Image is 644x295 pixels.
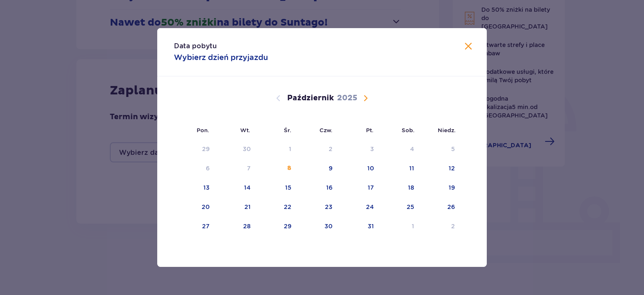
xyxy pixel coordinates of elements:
[338,140,380,159] td: Data niedostępna. piątek, 3 października 2025
[202,203,210,211] div: 20
[338,179,380,197] td: 17
[216,198,257,217] td: 21
[420,179,461,197] td: 19
[202,222,210,230] div: 27
[370,145,374,153] div: 3
[338,198,380,217] td: 24
[257,140,297,159] td: Data niedostępna. środa, 1 października 2025
[284,203,291,211] div: 22
[174,198,216,217] td: 20
[366,127,374,133] small: Pt.
[408,183,414,192] div: 18
[402,127,415,133] small: Sob.
[174,140,216,159] td: Data niedostępna. poniedziałek, 29 września 2025
[420,217,461,236] td: 2
[257,159,297,178] td: 8
[338,159,380,178] td: 10
[380,159,421,178] td: 11
[326,183,332,192] div: 16
[380,179,421,197] td: 18
[202,145,210,153] div: 29
[287,164,291,172] div: 8
[289,145,291,153] div: 1
[366,203,374,211] div: 24
[297,217,339,236] td: 30
[438,127,456,133] small: Niedz.
[174,179,216,197] td: 13
[174,217,216,236] td: 27
[337,93,357,103] p: 2025
[420,140,461,159] td: Data niedostępna. niedziela, 5 października 2025
[447,203,455,211] div: 26
[247,164,251,172] div: 7
[297,179,339,197] td: 16
[407,203,414,211] div: 25
[240,127,250,133] small: Wt.
[420,198,461,217] td: 26
[463,42,473,52] button: Zamknij
[273,93,283,103] button: Poprzedni miesiąc
[297,159,339,178] td: 9
[410,145,414,153] div: 4
[319,127,332,133] small: Czw.
[206,164,210,172] div: 6
[329,164,332,172] div: 9
[420,159,461,178] td: 12
[338,217,380,236] td: 31
[368,222,374,230] div: 31
[284,127,291,133] small: Śr.
[451,222,455,230] div: 2
[174,159,216,178] td: Data niedostępna. poniedziałek, 6 października 2025
[449,164,455,172] div: 12
[367,164,374,172] div: 10
[380,217,421,236] td: 1
[216,140,257,159] td: Data niedostępna. wtorek, 30 września 2025
[216,217,257,236] td: 28
[297,140,339,159] td: Data niedostępna. czwartek, 2 października 2025
[257,217,297,236] td: 29
[257,179,297,197] td: 15
[257,198,297,217] td: 22
[325,222,332,230] div: 30
[449,183,455,192] div: 19
[203,183,210,192] div: 13
[297,198,339,217] td: 23
[409,164,414,172] div: 11
[368,183,374,192] div: 17
[244,183,251,192] div: 14
[287,93,334,103] p: Październik
[380,140,421,159] td: Data niedostępna. sobota, 4 października 2025
[216,179,257,197] td: 14
[380,198,421,217] td: 25
[361,93,371,103] button: Następny miesiąc
[451,145,455,153] div: 5
[325,203,332,211] div: 23
[329,145,332,153] div: 2
[285,183,291,192] div: 15
[243,145,251,153] div: 30
[244,203,251,211] div: 21
[174,42,217,51] p: Data pobytu
[216,159,257,178] td: Data niedostępna. wtorek, 7 października 2025
[197,127,209,133] small: Pon.
[412,222,414,230] div: 1
[284,222,291,230] div: 29
[243,222,251,230] div: 28
[174,52,268,63] p: Wybierz dzień przyjazdu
